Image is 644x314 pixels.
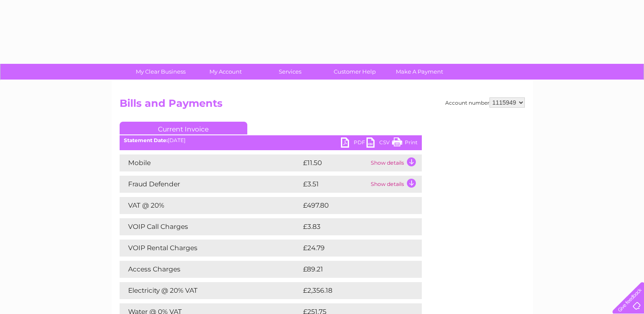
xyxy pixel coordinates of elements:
a: Customer Help [320,64,390,80]
b: Statement Date: [124,137,168,143]
a: CSV [366,137,392,150]
td: Electricity @ 20% VAT [120,282,301,299]
td: Mobile [120,154,301,171]
td: Show details [369,154,422,171]
a: Current Invoice [120,122,247,134]
a: Print [392,137,418,150]
a: My Clear Business [126,64,196,80]
td: VOIP Rental Charges [120,240,301,257]
td: VOIP Call Charges [120,218,301,235]
td: £2,356.18 [301,282,408,299]
div: Account number [445,97,525,108]
td: £24.79 [301,240,405,257]
td: Access Charges [120,261,301,278]
a: My Account [190,64,260,80]
td: £497.80 [301,197,407,214]
a: PDF [341,137,366,150]
td: £11.50 [301,154,369,171]
td: £3.51 [301,176,369,193]
td: Show details [369,176,422,193]
h2: Bills and Payments [120,97,525,114]
td: £3.83 [301,218,402,235]
td: Fraud Defender [120,176,301,193]
td: £89.21 [301,261,404,278]
a: Make A Payment [384,64,455,80]
a: Services [255,64,325,80]
div: [DATE] [120,137,422,143]
td: VAT @ 20% [120,197,301,214]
